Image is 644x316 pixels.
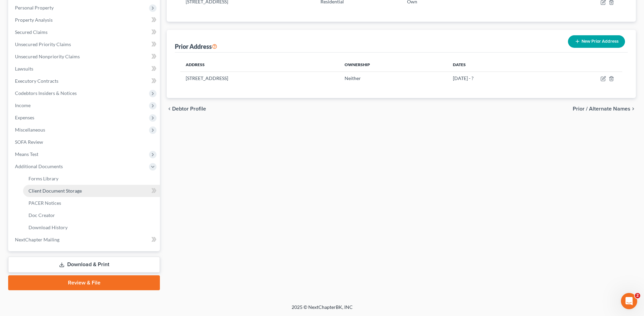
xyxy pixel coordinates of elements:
[10,14,160,26] a: Property Analysis
[10,75,160,87] a: Executory Contracts
[15,29,48,35] span: Secured Claims
[180,58,339,72] th: Address
[635,293,640,298] span: 2
[172,106,206,112] span: Debtor Profile
[447,58,541,72] th: Dates
[29,188,82,194] span: Client Document Storage
[29,176,58,181] span: Forms Library
[15,163,63,169] span: Additional Documents
[15,54,80,59] span: Unsecured Nonpriority Claims
[23,173,160,185] a: Forms Library
[8,275,160,290] a: Review & File
[15,237,59,242] span: NextChapter Mailing
[339,72,447,84] td: Neither
[23,185,160,197] a: Client Document Storage
[23,209,160,221] a: Doc Creator
[15,41,71,47] span: Unsecured Priority Claims
[15,115,34,120] span: Expenses
[10,63,160,75] a: Lawsuits
[621,293,637,309] iframe: Intercom live chat
[29,212,55,218] span: Doc Creator
[23,197,160,209] a: PACER Notices
[129,304,516,316] div: 2025 © NextChapterBK, INC
[15,151,38,157] span: Means Test
[568,35,625,48] button: New Prior Address
[10,136,160,148] a: SOFA Review
[15,17,53,23] span: Property Analysis
[15,90,77,96] span: Codebtors Insiders & Notices
[15,127,45,133] span: Miscellaneous
[10,38,160,51] a: Unsecured Priority Claims
[8,257,160,273] a: Download & Print
[175,42,217,51] div: Prior Address
[29,200,61,206] span: PACER Notices
[573,106,636,112] button: Prior / Alternate Names chevron_right
[10,51,160,63] a: Unsecured Nonpriority Claims
[15,139,43,145] span: SOFA Review
[10,234,160,246] a: NextChapter Mailing
[339,58,447,72] th: Ownership
[167,106,206,112] button: chevron_left Debtor Profile
[630,106,636,112] i: chevron_right
[180,72,339,84] td: [STREET_ADDRESS]
[573,106,630,112] span: Prior / Alternate Names
[15,78,58,84] span: Executory Contracts
[167,106,172,112] i: chevron_left
[447,72,541,84] td: [DATE] - ?
[23,221,160,234] a: Download History
[15,102,31,108] span: Income
[29,224,68,230] span: Download History
[10,26,160,38] a: Secured Claims
[15,5,54,11] span: Personal Property
[15,66,33,72] span: Lawsuits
